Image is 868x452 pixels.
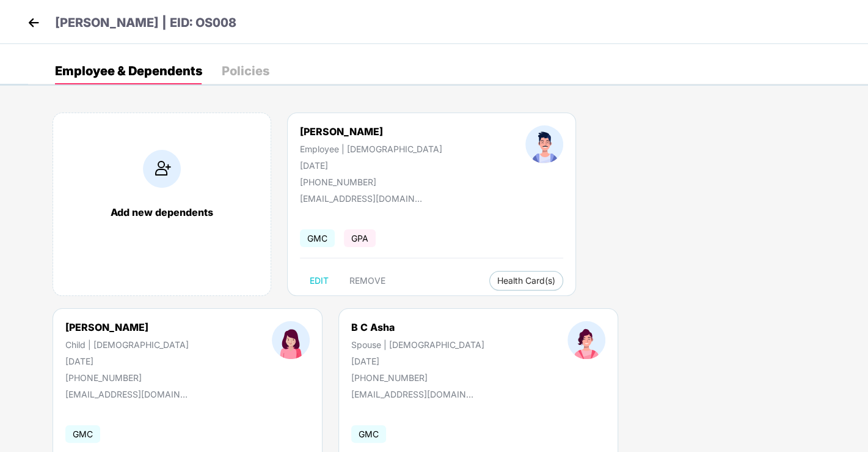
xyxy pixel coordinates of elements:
[272,321,310,359] img: profileImage
[65,389,188,399] div: [EMAIL_ADDRESS][DOMAIN_NAME]
[65,372,189,383] div: [PHONE_NUMBER]
[65,206,258,218] div: Add new dependents
[65,321,189,333] div: [PERSON_NAME]
[340,271,395,291] button: REMOVE
[567,321,605,359] img: profileImage
[65,356,189,366] div: [DATE]
[55,65,202,77] div: Employee & Dependents
[143,150,181,188] img: addIcon
[351,389,473,399] div: [EMAIL_ADDRESS][DOMAIN_NAME]
[489,271,563,291] button: Health Card(s)
[349,276,385,286] span: REMOVE
[497,278,555,284] span: Health Card(s)
[300,144,442,154] div: Employee | [DEMOGRAPHIC_DATA]
[65,339,189,350] div: Child | [DEMOGRAPHIC_DATA]
[222,65,269,77] div: Policies
[351,372,484,383] div: [PHONE_NUMBER]
[55,13,236,32] p: [PERSON_NAME] | EID: OS008
[351,321,484,333] div: B C Asha
[24,13,43,32] img: back
[65,425,100,443] span: GMC
[300,177,442,187] div: [PHONE_NUMBER]
[351,356,484,366] div: [DATE]
[300,193,422,204] div: [EMAIL_ADDRESS][DOMAIN_NAME]
[310,276,329,286] span: EDIT
[300,125,442,138] div: [PERSON_NAME]
[344,229,376,247] span: GPA
[351,425,386,443] span: GMC
[300,229,335,247] span: GMC
[525,125,563,163] img: profileImage
[300,160,442,171] div: [DATE]
[351,339,484,350] div: Spouse | [DEMOGRAPHIC_DATA]
[300,271,338,291] button: EDIT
